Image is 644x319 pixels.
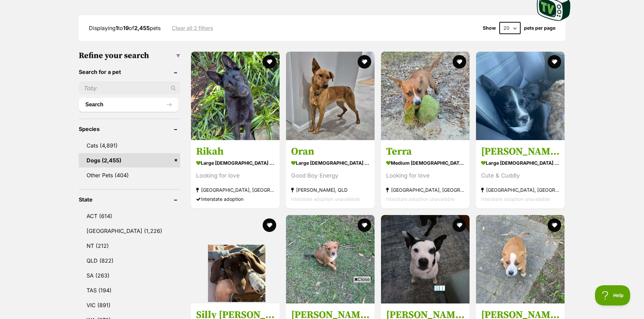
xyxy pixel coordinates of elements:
[548,218,562,232] button: favourite
[291,185,369,194] strong: [PERSON_NAME], QLD
[286,52,375,140] img: Oran - Golden Retriever x Australian Kelpie Dog
[453,55,466,69] button: favourite
[291,196,360,202] span: Interstate adoption unavailable
[196,185,275,194] strong: [GEOGRAPHIC_DATA], [GEOGRAPHIC_DATA]
[79,168,180,182] a: Other Pets (404)
[199,285,445,316] iframe: Advertisement
[79,196,180,203] header: State
[386,171,464,180] div: Looking for love
[79,126,180,132] header: Species
[196,158,275,168] strong: large [DEMOGRAPHIC_DATA] Dog
[79,268,180,283] a: SA (263)
[381,140,470,209] a: Terra medium [DEMOGRAPHIC_DATA] Dog Looking for love [GEOGRAPHIC_DATA], [GEOGRAPHIC_DATA] Interst...
[481,196,550,202] span: Interstate adoption unavailable
[386,196,455,202] span: Interstate adoption unavailable
[481,185,559,194] strong: [GEOGRAPHIC_DATA], [GEOGRAPHIC_DATA]
[286,215,375,303] img: Vermillion - Australian Cattle Dog
[524,25,555,31] label: pets per page
[79,138,180,153] a: Cats (4,891)
[548,55,562,69] button: favourite
[291,171,369,180] div: Good Boy Energy
[134,25,150,31] strong: 2,455
[79,209,180,223] a: ACT (614)
[381,215,470,303] img: Willa - Staffordshire Bull Terrier Dog
[191,215,280,303] img: Silly Billy - Dachshund Dog
[483,25,496,31] span: Show
[386,185,464,194] strong: [GEOGRAPHIC_DATA], [GEOGRAPHIC_DATA]
[196,145,275,158] h3: Rikah
[291,158,369,168] strong: large [DEMOGRAPHIC_DATA] Dog
[79,82,180,95] input: Toby
[89,25,161,31] span: Displaying to of pets
[79,69,180,75] header: Search for a pet
[79,283,180,297] a: TAS (194)
[381,52,470,140] img: Terra - Australian Cattle Dog
[196,194,275,204] div: Interstate adoption
[353,276,371,283] span: Close
[453,218,466,232] button: favourite
[476,215,565,303] img: Ruddy - Australian Cattle Dog
[196,171,275,180] div: Looking for love
[286,140,375,209] a: Oran large [DEMOGRAPHIC_DATA] Dog Good Boy Energy [PERSON_NAME], QLD Interstate adoption unavailable
[263,55,276,69] button: favourite
[481,171,559,180] div: Cute & Cuddly
[481,158,559,168] strong: large [DEMOGRAPHIC_DATA] Dog
[123,25,129,31] strong: 19
[291,145,369,158] h3: Oran
[79,224,180,238] a: [GEOGRAPHIC_DATA] (1,226)
[191,140,280,209] a: Rikah large [DEMOGRAPHIC_DATA] Dog Looking for love [GEOGRAPHIC_DATA], [GEOGRAPHIC_DATA] Intersta...
[595,285,630,305] iframe: Help Scout Beacon - Open
[79,298,180,312] a: VIC (891)
[79,239,180,253] a: NT (212)
[79,51,180,60] h3: Refine your search
[358,218,371,232] button: favourite
[116,25,118,31] strong: 1
[386,145,464,158] h3: Terra
[386,158,464,168] strong: medium [DEMOGRAPHIC_DATA] Dog
[263,218,276,232] button: favourite
[79,254,180,268] a: QLD (822)
[191,52,280,140] img: Rikah - German Shepherd Dog
[172,25,213,31] a: Clear all 2 filters
[481,145,559,158] h3: [PERSON_NAME]
[358,55,371,69] button: favourite
[79,98,178,111] button: Search
[476,140,565,209] a: [PERSON_NAME] large [DEMOGRAPHIC_DATA] Dog Cute & Cuddly [GEOGRAPHIC_DATA], [GEOGRAPHIC_DATA] Int...
[476,52,565,140] img: Dee Reynolds - Staffordshire Bull Terrier Dog
[79,153,180,167] a: Dogs (2,455)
